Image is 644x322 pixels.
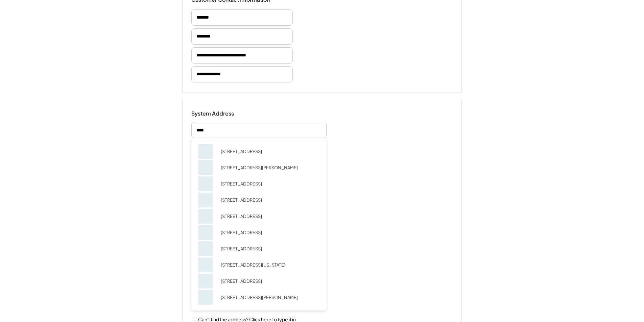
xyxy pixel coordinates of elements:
[216,276,320,286] div: [STREET_ADDRESS]
[191,110,259,117] div: System Address
[216,163,320,172] div: [STREET_ADDRESS][PERSON_NAME]
[216,244,320,253] div: [STREET_ADDRESS]
[216,260,320,270] div: [STREET_ADDRESS][US_STATE]
[216,293,320,302] div: [STREET_ADDRESS][PERSON_NAME]
[216,228,320,237] div: [STREET_ADDRESS]
[216,179,320,189] div: [STREET_ADDRESS]
[216,195,320,205] div: [STREET_ADDRESS]
[216,212,320,221] div: [STREET_ADDRESS]
[216,147,320,156] div: [STREET_ADDRESS]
